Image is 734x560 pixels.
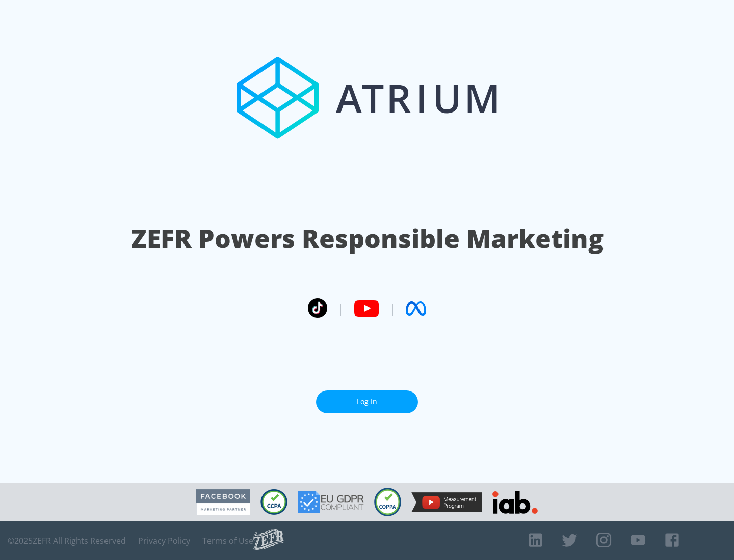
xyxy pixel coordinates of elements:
img: Facebook Marketing Partner [196,489,250,515]
a: Privacy Policy [138,536,190,546]
a: Log In [316,390,418,413]
img: YouTube Measurement Program [411,492,482,512]
img: GDPR Compliant [298,491,364,513]
a: Terms of Use [202,536,253,546]
span: | [389,301,396,316]
h1: ZEFR Powers Responsible Marketing [131,221,604,256]
img: IAB [492,491,538,514]
img: CCPA Compliant [260,489,287,515]
img: COPPA Compliant [374,488,401,516]
span: © 2025 ZEFR All Rights Reserved [8,536,126,546]
span: | [337,301,344,316]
